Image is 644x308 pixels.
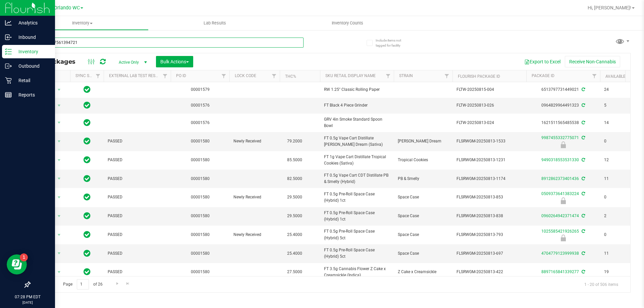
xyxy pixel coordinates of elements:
a: Package ID [532,73,554,78]
span: Sync from Compliance System [581,269,585,274]
a: 00001580 [191,251,210,256]
span: In Sync [84,101,91,110]
a: 0509373641383224 [541,191,579,196]
a: 9490318553531330 [541,158,579,162]
inline-svg: Retail [5,77,12,84]
span: select [55,230,63,240]
span: 79.2000 [284,136,306,146]
a: 00001576 [191,120,210,125]
a: 00001580 [191,232,210,237]
span: 11 [604,176,630,182]
span: PASSED [108,176,167,182]
span: Sync from Compliance System [581,251,585,256]
span: PASSED [108,213,167,219]
span: All Packages [35,58,82,65]
span: In Sync [84,155,91,165]
span: 19 [604,269,630,275]
inline-svg: Analytics [5,19,12,26]
span: select [55,137,63,146]
span: Orlando WC [54,5,80,11]
span: FT Black 4 Piece Grinder [324,102,390,109]
a: Strain [399,73,413,78]
p: Inbound [12,33,52,41]
a: 00001580 [191,139,210,143]
span: FLSRWGM-20250813-697 [457,250,522,257]
input: 1 [77,279,89,290]
inline-svg: Outbound [5,63,12,69]
input: Search Package ID, Item Name, SKU, Lot or Part Number... [30,38,304,48]
a: Filter [218,70,229,82]
span: 25.4000 [284,230,306,240]
span: Inventory Counts [323,20,372,26]
a: 00001580 [191,158,210,162]
span: RW 1.25" Classic Rolling Paper [324,86,390,93]
span: 0 [604,138,630,144]
span: Sync from Compliance System [581,103,585,108]
span: Bulk Actions [160,59,189,64]
p: 07:28 PM EDT [3,294,52,300]
span: Sync from Compliance System [581,158,585,162]
span: 0 [604,194,630,200]
span: [PERSON_NAME] Dream [398,138,448,144]
a: Inventory Counts [281,16,414,30]
div: Newly Received [525,141,601,148]
a: Filter [160,70,171,82]
span: Include items not tagged for facility [376,38,409,48]
a: THC% [285,74,296,79]
span: 29.5000 [284,211,306,221]
span: select [55,85,63,95]
span: In Sync [84,249,91,258]
span: Lab Results [195,20,235,26]
div: Newly Received [525,197,601,204]
span: In Sync [84,267,91,276]
inline-svg: Reports [5,91,12,98]
span: Space Case [398,194,448,200]
a: Flourish Package ID [458,74,500,79]
span: Page of 26 [57,279,108,290]
span: Newly Received [233,194,276,200]
span: FT 3.5g Cannabis Flower Z Cake x Creamsickle (Indica) [324,266,390,279]
span: Tropical Cookies [398,157,448,163]
span: In Sync [84,118,91,127]
div: Newly Received [525,235,601,241]
a: 8912862373401436 [541,176,579,181]
span: PASSED [108,269,167,275]
span: 85.5000 [284,155,306,165]
span: Sync from Compliance System [581,120,585,125]
span: Sync from Compliance System [581,176,585,181]
p: Inventory [12,48,52,56]
p: Retail [12,76,52,84]
span: 0 [604,232,630,238]
iframe: Resource center unread badge [20,253,28,261]
span: PASSED [108,138,167,144]
span: Sync from Compliance System [581,213,585,218]
span: In Sync [84,192,91,202]
span: PASSED [108,194,167,200]
span: Space Case [398,213,448,219]
a: Sync Status [75,73,101,78]
span: Sync from Compliance System [581,135,585,140]
span: select [55,156,63,165]
span: PASSED [108,250,167,257]
a: Go to the last page [123,279,133,288]
span: Space Case [398,232,448,238]
a: Filter [269,70,280,82]
a: Inventory [16,16,149,30]
span: In Sync [84,174,91,183]
a: 00001579 [191,87,210,92]
a: Lab Results [149,16,281,30]
span: Sync from Compliance System [581,191,585,196]
a: 00001580 [191,195,210,199]
inline-svg: Inbound [5,34,12,41]
span: FLSRWGM-20250813-1533 [457,138,522,144]
span: PASSED [108,157,167,163]
span: FT 0.5g Pre-Roll Space Case (Hybrid) 5ct [324,247,390,260]
span: In Sync [84,136,91,146]
span: Hi, [PERSON_NAME]! [588,5,631,10]
button: Receive Non-Cannabis [565,56,620,67]
a: Sku Retail Display Name [325,73,376,78]
span: 5 [604,102,630,109]
span: FT 1g Vape Cart Distillate Tropical Cookies (Sativa) [324,154,390,167]
inline-svg: Inventory [5,48,12,55]
span: FT 0.5g Pre-Roll Space Case (Hybrid) 1ct [324,191,390,204]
